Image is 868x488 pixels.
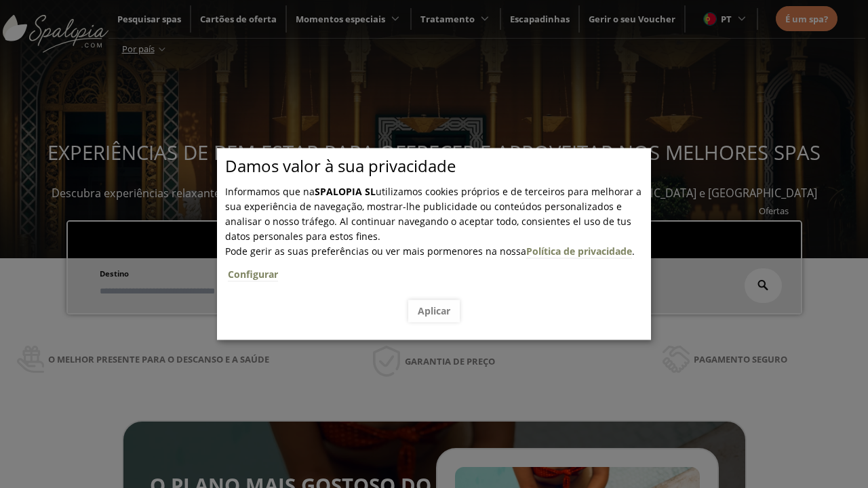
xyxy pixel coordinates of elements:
[225,185,642,243] span: Informamos que na utilizamos cookies próprios e de terceiros para melhorar a sua experiência de n...
[225,245,526,258] span: Pode gerir as suas preferências ou ver mais pormenores na nossa
[225,245,651,290] span: .
[408,300,460,322] button: Aplicar
[526,245,632,258] a: Política de privacidade
[228,268,278,281] a: Configurar
[315,185,376,198] b: SPALOPIA SL
[225,159,651,174] p: Damos valor à sua privacidade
